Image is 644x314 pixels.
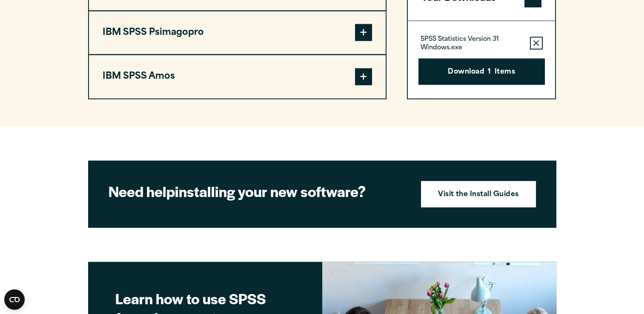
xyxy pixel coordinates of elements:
a: Visit the Install Guides [421,181,536,207]
span: 1 [488,67,491,78]
button: Open CMP widget [4,289,25,310]
button: Download1Items [418,59,545,85]
h2: installing your new software? [109,182,406,201]
button: IBM SPSS Amos [89,55,386,98]
button: IBM SPSS Psimagopro [89,11,386,54]
strong: Visit the Install Guides [438,189,519,200]
strong: Need help [109,181,175,201]
div: Your Downloads [408,20,555,98]
p: SPSS Statistics Version 31 Windows.exe [421,35,523,52]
